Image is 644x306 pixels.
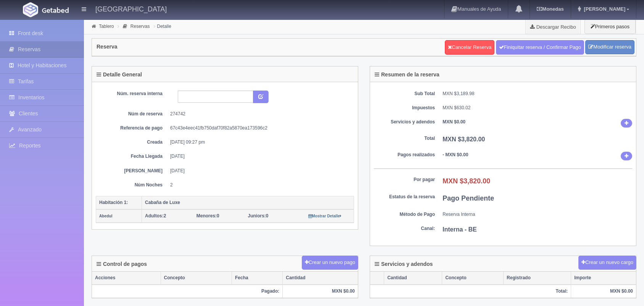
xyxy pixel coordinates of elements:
a: Finiquitar reserva / Confirmar Pago [496,40,584,55]
dt: Método de Pago [374,211,435,218]
th: Importe [571,272,636,285]
h4: Detalle General [97,72,142,78]
th: Acciones [92,272,161,285]
b: - MXN $0.00 [443,152,468,157]
img: Getabed [42,7,69,13]
dt: Creada [101,139,163,146]
dt: Núm Noches [101,182,163,188]
span: 0 [248,213,269,219]
a: Modificar reserva [585,40,634,54]
li: Detalle [152,23,173,30]
b: Monedas [537,6,563,12]
dd: 67c43e4eec41fb750daf70f82a5870ea173596c2 [170,125,348,131]
th: Pagado: [92,285,283,298]
dd: 274742 [170,111,348,117]
dd: [DATE] [170,153,348,160]
dt: Por pagar [374,176,435,183]
b: MXN $3,820.00 [443,136,485,142]
th: MXN $0.00 [571,285,636,298]
dd: MXN $630.02 [443,105,632,111]
span: 0 [196,213,219,219]
dt: Fecha Llegada [101,153,163,160]
th: Concepto [161,272,232,285]
b: Interna - BE [443,226,477,233]
a: Mostrar Detalle [308,213,341,219]
dt: Canal: [374,225,435,232]
th: Registrado [504,272,571,285]
dt: Pagos realizados [374,152,435,158]
dt: [PERSON_NAME] [101,168,163,174]
th: Concepto [442,272,504,285]
dt: Núm de reserva [101,111,163,117]
th: Cantidad [283,272,358,285]
dt: Total [374,135,435,142]
button: Crear un nuevo cargo [578,256,636,270]
b: Pago Pendiente [443,194,494,202]
dd: [DATE] [170,168,348,174]
dd: Reserva Interna [443,211,632,218]
b: MXN $3,820.00 [443,177,490,185]
a: Cancelar Reserva [445,40,494,55]
dd: [DATE] 09:27 pm [170,139,348,146]
small: Abedul [99,214,113,218]
a: Descargar Recibo [526,19,580,34]
h4: Resumen de la reserva [375,72,440,78]
dt: Núm. reserva interna [101,91,163,97]
b: Habitación 1: [99,200,128,205]
h4: Reserva [97,44,118,50]
strong: Juniors: [248,213,266,219]
small: Mostrar Detalle [308,214,341,218]
dt: Estatus de la reserva [374,194,435,200]
th: Cabaña de Luxe [142,196,354,209]
dt: Sub Total [374,91,435,97]
dt: Referencia de pago [101,125,163,131]
dt: Servicios y adendos [374,119,435,125]
a: Tablero [99,24,114,29]
h4: [GEOGRAPHIC_DATA] [95,4,167,13]
th: Fecha [232,272,283,285]
dd: 2 [170,182,348,188]
th: Total: [370,285,571,298]
strong: Menores: [196,213,217,219]
strong: Adultos: [145,213,164,219]
b: MXN $0.00 [443,119,465,125]
h4: Servicios y adendos [375,261,433,267]
button: Primeros pasos [584,19,636,34]
span: [PERSON_NAME] [582,6,625,12]
h4: Control de pagos [97,261,147,267]
a: Reservas [130,24,150,29]
dt: Impuestos [374,105,435,111]
th: Cantidad [384,272,442,285]
span: 2 [145,213,166,219]
img: Getabed [23,2,38,17]
dd: MXN $3,189.98 [443,91,632,97]
th: MXN $0.00 [283,285,358,298]
button: Crear un nuevo pago [302,256,358,270]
